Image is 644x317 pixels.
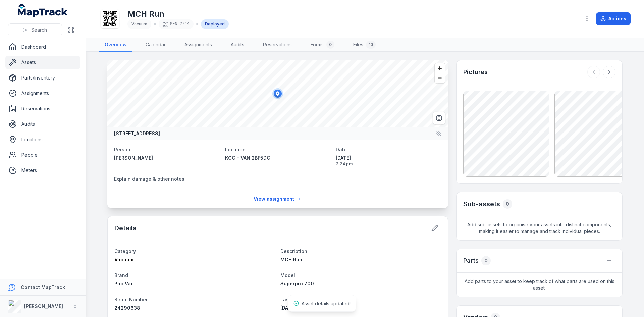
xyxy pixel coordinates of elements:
button: Zoom in [435,63,445,73]
span: Vacuum [131,21,147,27]
a: Locations [5,133,80,146]
time: 8/14/2025, 3:24:20 PM [336,155,441,167]
span: Location [225,147,246,152]
span: Explain damage & other notes [114,176,184,182]
span: Serial Number [114,297,148,302]
a: Reservations [258,38,297,52]
div: 10 [366,41,376,49]
span: Add parts to your asset to keep track of what parts are used on this asset. [457,273,622,297]
canvas: Map [107,60,448,127]
span: 24290638 [114,305,140,311]
span: Add sub-assets to organise your assets into distinct components, making it easier to manage and t... [457,216,622,240]
button: Search [8,23,62,36]
a: Assignments [179,38,217,52]
h3: Pictures [463,67,488,77]
a: Parts/Inventory [5,71,80,85]
span: 3:24 pm [336,161,441,167]
span: [DATE] [280,305,296,311]
div: 0 [503,199,512,209]
h1: MCH Run [127,9,229,19]
a: Dashboard [5,40,80,54]
span: Last Test & Tag Date [280,297,330,302]
a: Files10 [348,38,381,52]
span: [DATE] [336,155,441,161]
h2: Details [114,223,137,233]
span: Category [114,248,136,254]
span: Vacuum [114,257,133,262]
div: Deployed [201,19,229,29]
a: Audits [5,117,80,131]
a: Overview [99,38,132,52]
button: Actions [596,12,631,25]
a: Reservations [5,102,80,115]
span: Date [336,147,347,152]
a: Calendar [140,38,171,52]
a: Assignments [5,87,80,100]
span: Superpro 700 [280,281,314,286]
a: [PERSON_NAME] [114,155,220,161]
span: Brand [114,272,128,278]
span: KCC - VAN 2BF5DC [225,155,270,161]
span: Asset details updated! [302,301,351,306]
a: MapTrack [18,4,68,17]
div: MEN-2744 [159,19,194,29]
span: Model [280,272,295,278]
span: Pac Vac [114,281,134,286]
span: Description [280,248,307,254]
time: 10/15/25, 12:25:00 AM [280,305,296,311]
button: Switch to Satellite View [433,112,445,124]
strong: Contact MapTrack [21,284,65,290]
div: 0 [481,256,491,265]
h3: Parts [463,256,479,265]
strong: [PERSON_NAME] [24,303,63,309]
a: People [5,148,80,162]
a: View assignment [249,193,307,205]
a: Audits [225,38,250,52]
a: Forms0 [305,38,340,52]
span: Person [114,147,130,152]
button: Zoom out [435,73,445,83]
span: Search [31,27,47,33]
strong: [STREET_ADDRESS] [114,130,160,137]
span: MCH Run [280,257,302,262]
h2: Sub-assets [463,199,500,209]
a: Assets [5,56,80,69]
div: 0 [326,41,334,49]
a: Meters [5,164,80,177]
a: KCC - VAN 2BF5DC [225,155,331,161]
